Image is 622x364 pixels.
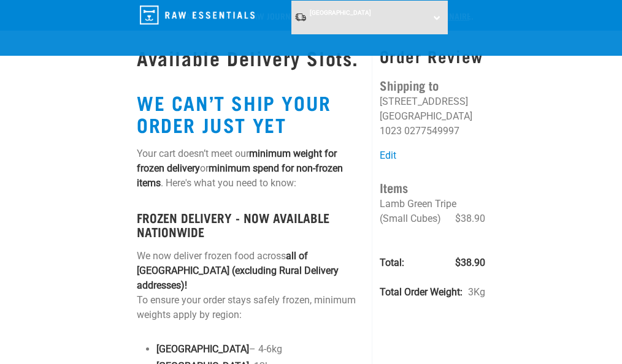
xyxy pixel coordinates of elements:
strong: Total: [380,257,404,268]
li: [STREET_ADDRESS] [380,96,468,107]
a: Edit [380,150,396,161]
p: – 4-6kg [156,342,364,357]
span: 3Kg [468,285,485,300]
h4: FROZEN DELIVERY - NOW AVAILABLE NATIONWIDE [137,210,364,239]
strong: minimum spend for non-frozen items [137,162,343,189]
h4: Items [380,178,485,197]
img: van-moving.png [294,12,307,22]
strong: all of [GEOGRAPHIC_DATA] (excluding Rural Delivery addresses)! [137,250,339,291]
h4: Shipping to [380,75,485,94]
span: Lamb Green Tripe (Small Cubes) [380,198,456,224]
h3: Order Review [380,47,485,66]
h1: Available Delivery Slots. [137,47,364,69]
p: We now deliver frozen food across To ensure your order stays safely frozen, minimum weights apply... [137,249,364,322]
strong: [GEOGRAPHIC_DATA] [156,343,249,355]
p: Your cart doesn’t meet our or . Here's what you need to know: [137,146,364,191]
li: 0277549997 [404,125,459,137]
strong: Total Order Weight: [380,286,463,298]
span: $38.90 [455,256,485,270]
li: [GEOGRAPHIC_DATA] 1023 [380,110,472,137]
span: $38.90 [455,211,485,226]
img: Raw Essentials Logo [140,6,255,25]
strong: minimum weight for frozen delivery [137,148,337,174]
h2: WE CAN’T SHIP YOUR ORDER JUST YET [137,91,364,135]
span: [GEOGRAPHIC_DATA] [310,9,371,16]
